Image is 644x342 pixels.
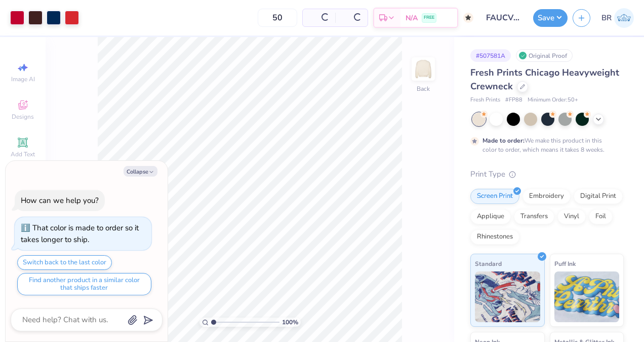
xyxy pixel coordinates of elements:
[528,96,578,105] span: Minimum Order: 50 +
[574,189,623,204] div: Digital Print
[475,258,502,269] span: Standard
[589,209,613,224] div: Foil
[557,209,586,224] div: Vinyl
[11,150,35,158] span: Add Text
[554,258,576,269] span: Puff Ink
[470,209,511,224] div: Applique
[554,271,620,322] img: Puff Ink
[21,195,99,206] div: How can we help you?
[470,49,511,62] div: # 507581A
[516,49,573,62] div: Original Proof
[417,84,430,93] div: Back
[282,318,298,327] span: 100 %
[470,229,519,245] div: Rhinestones
[11,75,35,83] span: Image AI
[478,8,528,28] input: Untitled Design
[470,189,519,204] div: Screen Print
[258,9,297,27] input: – –
[21,223,139,245] div: That color is made to order so it takes longer to ship.
[470,168,624,180] div: Print Type
[413,59,433,79] img: Back
[614,8,634,28] img: Brianna Ruscoe
[406,13,418,23] span: N/A
[17,273,151,295] button: Find another product in a similar color that ships faster
[424,14,434,21] span: FREE
[124,166,157,177] button: Collapse
[514,209,554,224] div: Transfers
[12,113,34,121] span: Designs
[470,66,619,92] span: Fresh Prints Chicago Heavyweight Crewneck
[482,136,525,145] strong: Made to order:
[505,96,522,105] span: # FP88
[482,136,607,154] div: We make this product in this color to order, which means it takes 8 weeks.
[533,9,568,27] button: Save
[522,189,571,204] div: Embroidery
[601,12,612,24] span: BR
[470,96,500,105] span: Fresh Prints
[601,8,634,28] a: BR
[475,271,540,322] img: Standard
[17,255,112,270] button: Switch back to the last color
